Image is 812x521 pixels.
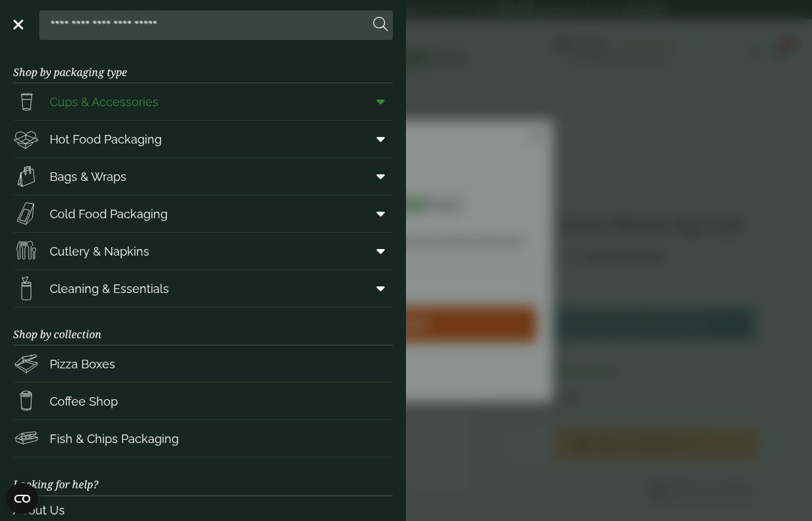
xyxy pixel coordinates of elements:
[50,168,126,185] span: Bags & Wraps
[13,88,39,115] img: PintNhalf_cup.svg
[50,393,118,410] span: Coffee Shop
[13,457,393,495] h3: Looking for help?
[50,93,158,111] span: Cups & Accessories
[13,388,39,414] img: HotDrink_paperCup.svg
[13,195,393,232] a: Cold Food Packaging
[13,307,393,345] h3: Shop by collection
[13,238,39,264] img: Cutlery.svg
[13,425,39,452] img: FishNchip_box.svg
[7,483,38,514] button: Open CMP widget
[13,126,39,152] img: Deli_box.svg
[50,430,179,448] span: Fish & Chips Packaging
[13,275,39,301] img: open-wipe.svg
[13,351,39,377] img: Pizza_boxes.svg
[50,242,149,260] span: Cutlery & Napkins
[50,280,169,298] span: Cleaning & Essentials
[13,383,393,419] a: Coffee Shop
[13,83,393,120] a: Cups & Accessories
[13,121,393,157] a: Hot Food Packaging
[13,201,39,227] img: Sandwich_box.svg
[13,233,393,269] a: Cutlery & Napkins
[13,158,393,195] a: Bags & Wraps
[13,45,393,83] h3: Shop by packaging type
[50,205,168,223] span: Cold Food Packaging
[13,345,393,382] a: Pizza Boxes
[13,163,39,189] img: Paper_carriers.svg
[50,130,162,148] span: Hot Food Packaging
[13,270,393,307] a: Cleaning & Essentials
[50,355,115,373] span: Pizza Boxes
[13,420,393,457] a: Fish & Chips Packaging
